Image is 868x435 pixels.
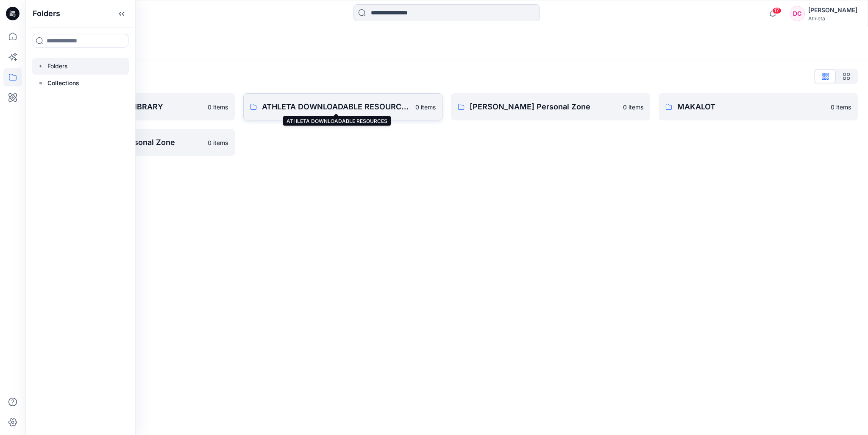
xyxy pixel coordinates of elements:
p: 0 items [208,138,228,147]
a: [PERSON_NAME] Personal Zone0 items [451,93,650,120]
div: DC [790,6,805,21]
a: MAKALOT0 items [659,93,858,120]
p: 0 items [415,103,436,112]
span: 17 [772,7,782,14]
p: 0 items [208,103,228,112]
p: ATHLETA DOWNLOADABLE RESOURCES [262,101,410,113]
p: 0 items [831,103,851,112]
p: 0 items [623,103,643,112]
p: Collections [47,78,79,88]
div: Athleta [808,15,857,22]
a: ATHLETA DOWNLOADABLE RESOURCES0 items [243,93,442,120]
div: [PERSON_NAME] [808,5,857,15]
p: MAKALOT [677,101,826,113]
p: [PERSON_NAME] Personal Zone [470,101,618,113]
